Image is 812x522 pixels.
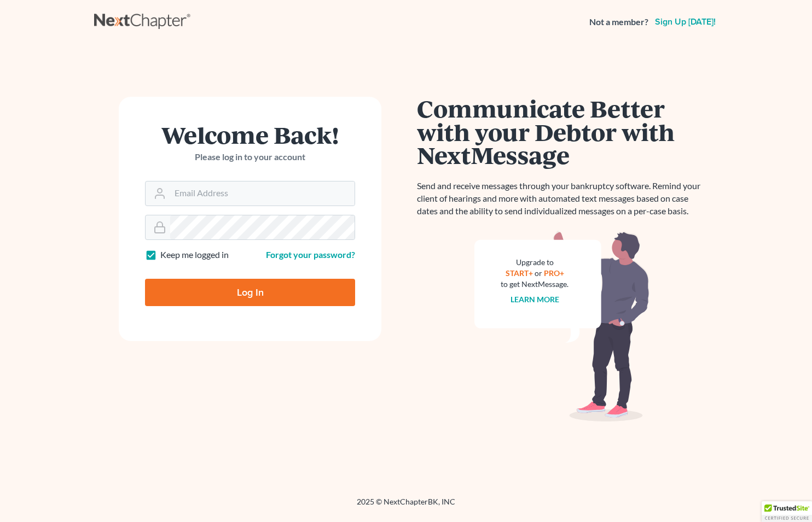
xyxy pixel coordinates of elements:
[94,496,718,516] div: 2025 © NextChapterBK, INC
[145,279,355,306] input: Log In
[266,249,355,260] a: Forgot your password?
[145,123,355,146] h1: Welcome Back!
[589,16,648,28] strong: Not a member?
[160,249,229,261] label: Keep me logged in
[762,501,812,522] div: TrustedSite Certified
[170,181,355,206] input: Email Address
[511,295,559,304] a: Learn more
[417,180,707,218] p: Send and receive messages through your bankruptcy software. Remind your client of hearings and mo...
[417,97,707,167] h1: Communicate Better with your Debtor with NextMessage
[501,279,569,290] div: to get NextMessage.
[474,231,649,422] img: nextmessage_bg-59042aed3d76b12b5cd301f8e5b87938c9018125f34e5fa2b7a6b67550977c72.svg
[535,268,542,278] span: or
[544,268,564,278] a: PRO+
[501,257,569,268] div: Upgrade to
[145,151,355,163] p: Please log in to your account
[506,268,533,278] a: START+
[653,17,718,26] a: Sign up [DATE]!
